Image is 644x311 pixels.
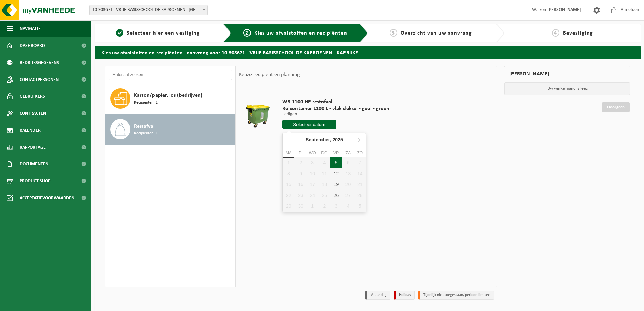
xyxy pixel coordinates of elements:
[127,30,200,36] span: Selecteer hier een vestiging
[109,70,232,80] input: Materiaal zoeken
[254,30,347,36] span: Kies uw afvalstoffen en recipiënten
[134,91,202,99] span: Karton/papier, los (bedrijven)
[20,173,50,190] span: Product Shop
[134,130,158,137] span: Recipiënten: 1
[243,29,251,37] span: 2
[89,5,208,15] span: 10-903671 - VRIJE BASISSCHOOL DE KAPROENEN - KAPRIJKE
[134,99,158,106] span: Recipiënten: 1
[282,120,336,129] input: Selecteer datum
[504,82,630,95] p: Uw winkelmand is leeg
[283,150,294,156] div: ma
[418,291,494,300] li: Tijdelijk niet toegestaan/période limitée
[365,291,390,300] li: Vaste dag
[354,150,366,156] div: zo
[390,29,397,37] span: 3
[95,46,641,59] h2: Kies uw afvalstoffen en recipiënten - aanvraag voor 10-903671 - VRIJE BASISSCHOOL DE KAPROENEN - ...
[394,291,415,300] li: Holiday
[20,139,46,156] span: Rapportage
[20,190,74,206] span: Acceptatievoorwaarden
[20,20,41,37] span: Navigatie
[303,134,346,145] div: September,
[602,102,630,112] a: Doorgaan
[105,114,235,145] button: Restafval Recipiënten: 1
[105,83,235,114] button: Karton/papier, los (bedrijven) Recipiënten: 1
[333,137,343,142] i: 2025
[504,66,630,82] div: [PERSON_NAME]
[330,190,342,201] div: 26
[552,29,559,37] span: 4
[116,29,123,37] span: 1
[282,112,389,117] p: Ledigen
[330,157,342,168] div: 5
[330,168,342,179] div: 12
[547,7,581,13] strong: [PERSON_NAME]
[330,201,342,212] div: 3
[20,71,59,88] span: Contactpersonen
[282,98,389,105] span: WB-1100-HP restafval
[20,105,46,122] span: Contracten
[20,122,41,139] span: Kalender
[563,30,593,36] span: Bevestiging
[98,29,218,37] a: 1Selecteer hier een vestiging
[294,150,306,156] div: di
[134,122,155,130] span: Restafval
[20,88,45,105] span: Gebruikers
[20,54,59,71] span: Bedrijfsgegevens
[236,66,303,83] div: Keuze recipiënt en planning
[330,179,342,190] div: 19
[318,150,330,156] div: do
[90,5,207,15] span: 10-903671 - VRIJE BASISSCHOOL DE KAPROENEN - KAPRIJKE
[20,156,48,173] span: Documenten
[307,150,318,156] div: wo
[342,150,354,156] div: za
[330,150,342,156] div: vr
[401,30,472,36] span: Overzicht van uw aanvraag
[282,105,389,112] span: Rolcontainer 1100 L - vlak deksel - geel - groen
[20,37,45,54] span: Dashboard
